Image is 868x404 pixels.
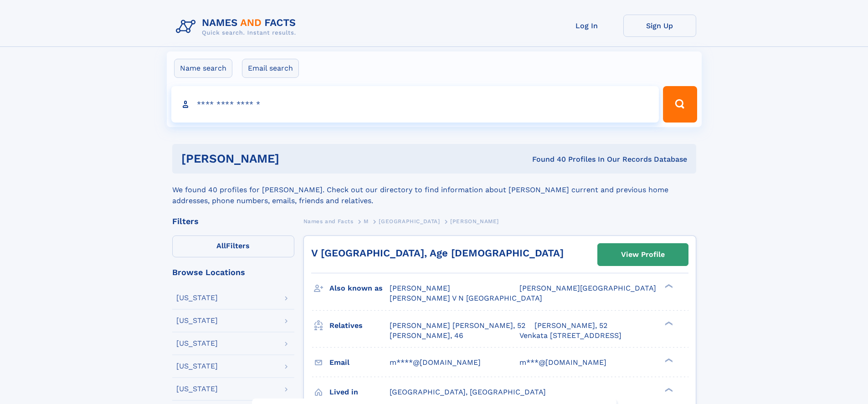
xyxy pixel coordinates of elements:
a: V [GEOGRAPHIC_DATA], Age [DEMOGRAPHIC_DATA] [311,247,564,259]
div: ❯ [663,320,673,326]
div: ❯ [663,387,673,393]
h3: Also known as [329,281,390,296]
div: Filters [172,217,294,225]
div: View Profile [621,244,665,265]
span: M [364,218,369,225]
span: [PERSON_NAME] V N [GEOGRAPHIC_DATA] [390,294,542,302]
div: [US_STATE] [176,340,218,347]
a: M [364,215,369,227]
input: search input [171,86,659,123]
div: ❯ [663,283,673,289]
div: We found 40 profiles for [PERSON_NAME]. Check out our directory to find information about [PERSON... [172,174,696,206]
a: Sign Up [623,15,696,37]
img: Logo Names and Facts [172,15,303,39]
a: Log In [550,15,623,37]
div: Browse Locations [172,268,294,276]
div: [US_STATE] [176,363,218,370]
div: [US_STATE] [176,317,218,324]
a: View Profile [598,244,688,266]
div: Found 40 Profiles In Our Records Database [406,154,687,164]
h3: Email [329,355,390,370]
span: [PERSON_NAME] [450,218,499,225]
a: Names and Facts [303,215,354,227]
a: [GEOGRAPHIC_DATA] [379,215,440,227]
label: Email search [242,59,299,78]
div: [US_STATE] [176,294,218,302]
span: [PERSON_NAME] [390,284,450,292]
a: [PERSON_NAME], 46 [390,331,463,341]
a: Venkata [STREET_ADDRESS] [519,331,621,341]
span: [GEOGRAPHIC_DATA] [379,218,440,225]
label: Filters [172,235,294,257]
span: [PERSON_NAME][GEOGRAPHIC_DATA] [519,284,656,292]
div: ❯ [663,357,673,363]
a: [PERSON_NAME] [PERSON_NAME], 52 [390,321,525,331]
button: Search Button [663,86,697,123]
span: [GEOGRAPHIC_DATA], [GEOGRAPHIC_DATA] [390,388,546,396]
h1: [PERSON_NAME] [181,153,406,164]
label: Name search [174,59,232,78]
div: [US_STATE] [176,385,218,393]
h3: Relatives [329,318,390,333]
h3: Lived in [329,384,390,400]
span: All [216,241,226,250]
a: [PERSON_NAME], 52 [534,321,607,331]
span: m***@[DOMAIN_NAME] [519,358,606,367]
